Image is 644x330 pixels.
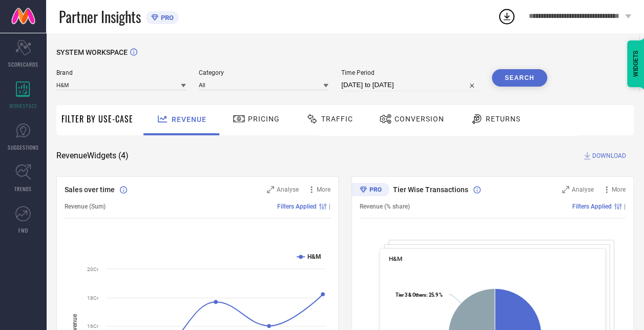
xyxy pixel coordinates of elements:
[248,115,280,123] span: Pricing
[592,151,626,161] span: DOWNLOAD
[497,7,516,26] div: Open download list
[61,113,133,125] span: Filter By Use-Case
[492,69,547,87] button: Search
[59,6,141,27] span: Partner Insights
[394,115,444,123] span: Conversion
[321,115,353,123] span: Traffic
[56,48,128,56] span: SYSTEM WORKSPACE
[572,186,594,193] span: Analyse
[8,143,39,151] span: SUGGESTIONS
[158,14,174,22] span: PRO
[56,151,129,161] span: Revenue Widgets ( 4 )
[65,203,106,210] span: Revenue (Sum)
[341,69,479,76] span: Time Period
[87,295,99,301] text: 18Cr
[486,115,521,123] span: Returns
[351,183,389,198] div: Premium
[56,69,186,76] span: Brand
[267,186,274,193] svg: Zoom
[329,203,330,210] span: |
[199,69,328,76] span: Category
[9,102,37,110] span: WORKSPACE
[624,203,626,210] span: |
[393,185,468,194] span: Tier Wise Transactions
[65,185,115,194] span: Sales over time
[172,115,206,123] span: Revenue
[307,253,321,260] text: H&M
[396,292,443,298] text: : 25.9 %
[612,186,626,193] span: More
[8,60,38,68] span: SCORECARDS
[572,203,612,210] span: Filters Applied
[389,255,402,262] span: H&M
[14,185,32,193] span: TRENDS
[87,266,99,272] text: 20Cr
[396,292,426,298] tspan: Tier 3 & Others
[277,186,299,193] span: Analyse
[341,79,479,91] input: Select time period
[360,203,410,210] span: Revenue (% share)
[317,186,330,193] span: More
[562,186,569,193] svg: Zoom
[277,203,317,210] span: Filters Applied
[87,323,99,329] text: 16Cr
[18,226,28,234] span: FWD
